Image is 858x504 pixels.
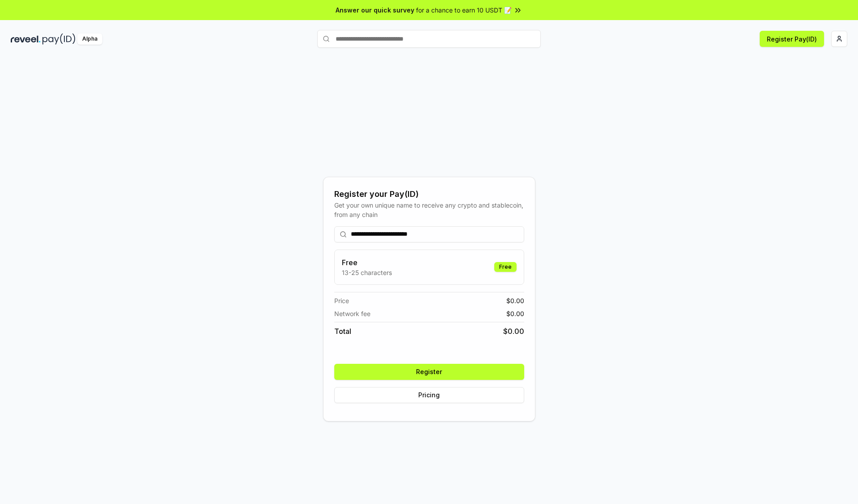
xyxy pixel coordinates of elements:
[334,387,524,403] button: Pricing
[494,262,517,272] div: Free
[506,296,524,305] span: $ 0.00
[336,5,414,15] span: Answer our quick survey
[503,326,524,337] span: $ 0.00
[11,33,41,45] img: reveel_dark
[416,5,512,15] span: for a chance to earn 10 USDT 📝
[506,309,524,318] span: $ 0.00
[334,309,370,318] span: Network fee
[760,31,824,47] button: Register Pay(ID)
[334,188,524,200] div: Register your Pay(ID)
[77,33,102,45] div: Alpha
[334,200,524,219] div: Get your own unique name to receive any crypto and stablecoin, from any chain
[334,296,349,305] span: Price
[42,33,76,45] img: pay_id
[342,268,392,277] p: 13-25 characters
[334,364,524,380] button: Register
[334,326,351,337] span: Total
[342,257,392,268] h3: Free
